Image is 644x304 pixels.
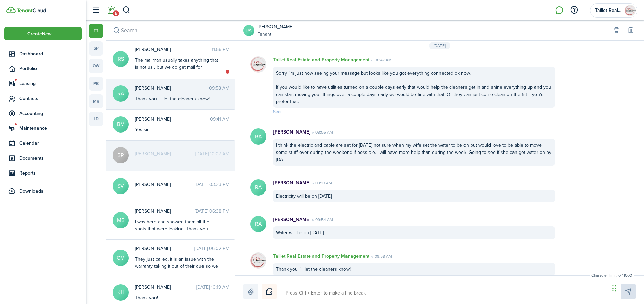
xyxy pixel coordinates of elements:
[612,26,621,35] button: Print
[19,110,82,117] span: Accounting
[568,4,580,16] button: Open resource center
[113,85,129,102] avatar-text: RA
[310,129,333,135] time: 08:55 AM
[112,26,121,35] button: Search
[4,47,82,60] a: Dashboard
[89,4,102,17] button: Open sidebar
[273,190,555,202] div: Electricity will be on [DATE]
[250,56,266,73] img: Taillet Real Estate and Property Management
[105,2,118,19] a: Notifications
[4,27,82,40] button: Open menu
[310,180,332,186] time: 09:10 AM
[135,256,219,298] div: They just called, it is an issue with the warranty taking it out of their que so we have to call ...
[258,31,293,38] a: Tenant
[612,278,616,299] div: Drag
[106,20,235,40] input: search
[273,216,310,223] p: [PERSON_NAME]
[273,252,369,260] p: Taillet Real Estate and Property Management
[19,155,82,162] span: Documents
[135,116,210,123] span: Brandon Mickey
[590,272,634,278] small: Character limit: 0 / 1000
[89,59,103,73] a: ow
[135,284,196,291] span: Karissa Holmes
[113,51,129,67] avatar-text: RS
[273,108,283,115] span: Seen
[89,112,103,126] a: ld
[250,252,266,269] img: Taillet Real Estate and Property Management
[89,41,103,56] a: sp
[210,116,229,123] time: 09:41 AM
[19,140,82,147] span: Calendar
[273,226,555,239] div: Water will be on [DATE]
[19,50,82,57] span: Dashboard
[310,217,333,223] time: 09:54 AM
[273,139,555,166] div: I think the electric and cable are set for [DATE] not sure when my wife set the water to be on bu...
[135,208,195,215] span: Monica Brewer
[19,80,82,87] span: Leasing
[89,94,103,108] a: mr
[113,116,129,133] avatar-text: BM
[19,65,82,72] span: Portfolio
[113,250,129,266] avatar-text: CM
[595,8,622,13] span: Taillet Real Estate and Property Management
[209,85,229,92] time: 09:58 AM
[212,46,229,53] time: 11:56 PM
[19,169,82,177] span: Reports
[196,284,229,291] time: [DATE] 10:19 AM
[113,147,129,163] avatar-text: BR
[135,245,194,252] span: Carlie Mickey
[135,218,219,232] div: I was here and showed them all the spots that were leaking. ￼Thank you.
[135,57,219,114] div: The mailman usually takes anything that is not us , but we do get mail for [DEMOGRAPHIC_DATA][PER...
[273,263,555,276] div: Thank you I’ll let the cleaners know!
[19,188,43,195] span: Downloads
[135,126,219,133] div: Yes sir
[135,294,219,301] div: Thank you!
[195,150,229,157] time: [DATE] 10:07 AM
[610,271,644,304] iframe: Chat Widget
[27,32,52,36] span: Create New
[250,128,266,145] avatar-text: RA
[135,95,219,102] div: Thank you I’ll let the cleaners know!
[369,57,392,63] time: 08:47 AM
[135,46,212,53] span: Richard Stephenson
[4,166,82,180] a: Reports
[17,8,46,13] img: TenantCloud
[113,178,129,194] avatar-text: SV
[262,284,277,299] button: Notice
[273,67,555,108] div: Sorry I’m just now seeing your message but looks like you got everything connected ok now. If you...
[250,179,266,196] avatar-text: RA
[195,208,229,215] time: [DATE] 06:38 PM
[590,3,637,18] button: Open menu
[113,284,129,301] avatar-text: KH
[135,85,209,92] span: Ryan Ambriz
[369,253,392,259] time: 09:58 AM
[89,77,103,91] a: pb
[194,245,229,252] time: [DATE] 06:02 PM
[250,216,266,232] avatar-text: RA
[258,23,293,31] a: [PERSON_NAME]
[626,26,636,35] button: Delete
[625,5,636,16] img: Taillet Real Estate and Property Management
[243,25,254,36] a: RA
[273,128,310,136] p: [PERSON_NAME]
[122,4,131,16] button: Search
[113,212,129,228] avatar-text: MB
[273,179,310,186] p: [PERSON_NAME]
[113,10,119,16] span: 6
[273,56,369,63] p: Taillet Real Estate and Property Management
[19,95,82,102] span: Contacts
[6,7,16,13] img: TenantCloud
[135,150,195,157] span: Brandon Ramirez
[89,24,103,38] a: tt
[135,181,195,188] span: Shaley Villegas
[429,42,450,49] div: [DATE]
[19,125,82,132] span: Maintenance
[195,181,229,188] time: [DATE] 03:23 PM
